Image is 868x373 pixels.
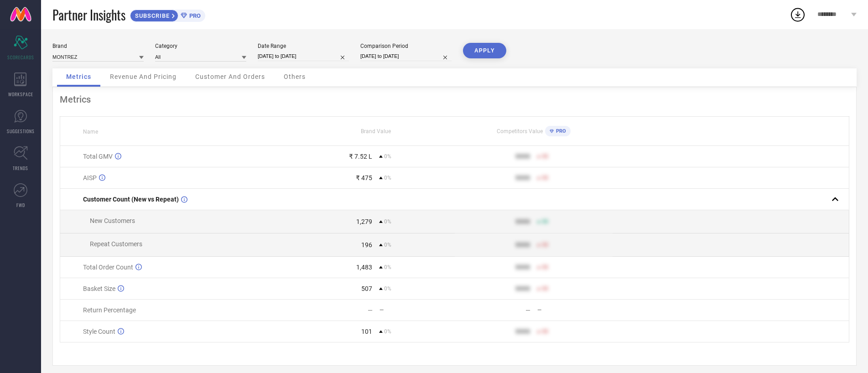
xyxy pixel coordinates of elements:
[361,241,372,249] div: 196
[360,43,452,49] div: Comparison Period
[7,128,35,135] span: SUGGESTIONS
[349,153,372,160] div: ₹ 7.52 L
[384,264,391,270] span: 0%
[361,328,372,335] div: 101
[515,285,530,292] div: 9999
[187,12,201,19] span: PRO
[356,174,372,181] div: ₹ 475
[384,175,391,181] span: 0%
[542,242,548,248] span: 50
[515,328,530,335] div: 9999
[66,73,91,80] span: Metrics
[360,52,452,61] input: Select comparison period
[90,240,142,248] span: Repeat Customers
[83,328,115,335] span: Style Count
[83,285,115,292] span: Basket Size
[361,128,391,135] span: Brand Value
[83,306,136,314] span: Return Percentage
[384,242,391,248] span: 0%
[542,328,548,335] span: 50
[195,73,265,80] span: Customer And Orders
[384,153,391,160] span: 0%
[384,218,391,225] span: 0%
[542,264,548,270] span: 50
[83,264,133,271] span: Total Order Count
[356,264,372,271] div: 1,483
[554,128,566,134] span: PRO
[52,43,144,49] div: Brand
[537,307,612,313] div: —
[13,165,28,171] span: TRENDS
[83,174,97,181] span: AISP
[284,73,306,80] span: Others
[83,153,113,160] span: Total GMV
[515,218,530,225] div: 9999
[16,202,25,208] span: FWD
[83,129,98,135] span: Name
[384,285,391,292] span: 0%
[83,196,179,203] span: Customer Count (New vs Repeat)
[525,306,530,314] div: —
[515,264,530,271] div: 9999
[258,43,349,49] div: Date Range
[356,218,372,225] div: 1,279
[542,218,548,225] span: 50
[361,285,372,292] div: 507
[379,307,454,313] div: —
[542,153,548,160] span: 50
[515,241,530,249] div: 9999
[368,306,373,314] div: —
[52,5,125,24] span: Partner Insights
[130,12,172,19] span: SUBSCRIBE
[515,174,530,181] div: 9999
[542,285,548,292] span: 50
[90,217,135,224] span: New Customers
[542,175,548,181] span: 50
[8,91,33,98] span: WORKSPACE
[155,43,246,49] div: Category
[258,52,349,61] input: Select date range
[130,7,205,22] a: SUBSCRIBEPRO
[497,128,543,135] span: Competitors Value
[790,6,806,23] div: Open download list
[463,43,506,58] button: APPLY
[7,54,34,61] span: SCORECARDS
[110,73,177,80] span: Revenue And Pricing
[515,153,530,160] div: 9999
[384,328,391,335] span: 0%
[60,94,849,105] div: Metrics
